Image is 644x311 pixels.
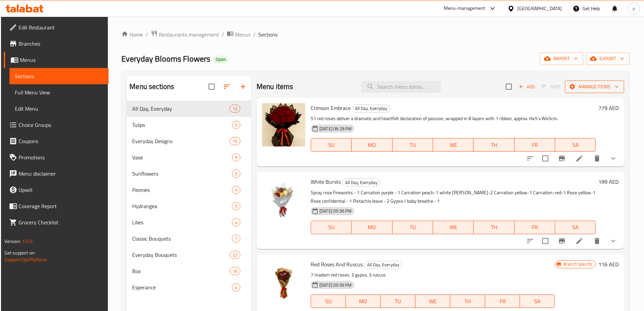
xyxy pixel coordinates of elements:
[219,79,235,95] span: Sort sections
[232,235,240,243] div: items
[230,251,240,259] div: items
[314,296,343,306] span: SU
[476,140,511,150] span: TH
[311,188,596,205] p: Spray rose Fireworks - 1 Carnation purple - 1 Carnation peach-1 white [PERSON_NAME]-2 Carnation y...
[314,222,349,232] span: SU
[132,170,232,178] div: Sunflowers
[132,218,232,226] span: Lilies
[230,105,240,113] div: items
[127,149,251,165] div: Vase9
[633,5,635,12] span: a
[127,165,251,182] div: Sunflowers2
[146,30,148,39] li: /
[311,271,555,279] p: 7 madam red roses, 3 gypso, 3 ruscus
[230,268,240,274] span: 16
[121,30,629,39] nav: breadcrumb
[132,153,232,161] span: Vase
[545,54,578,63] span: import
[127,101,251,117] div: All Day, Everyday12
[4,133,109,149] a: Coupons
[132,121,232,129] span: Tulips
[20,56,103,64] span: Menus
[132,137,229,145] div: Everyday Designs
[205,80,219,94] span: Select all sections
[364,261,402,269] div: All Day, Everyday
[311,138,352,152] button: SU
[395,222,430,232] span: TU
[4,19,109,36] a: Edit Restaurant
[230,267,240,275] div: items
[598,260,619,269] h6: 116 AED
[19,186,103,194] span: Upsell
[523,296,552,306] span: SA
[121,51,210,66] span: Everyday Blooms Flowers
[19,218,103,226] span: Grocery Checklist
[4,255,47,264] a: Support.OpsPlatform
[262,103,305,147] img: Crimson Embrace
[132,105,229,113] div: All Day, Everyday
[586,52,629,65] button: export
[381,294,415,308] button: TU
[605,150,621,166] button: show more
[474,138,514,152] button: TH
[257,82,293,92] h2: Menu items
[383,296,413,306] span: TU
[516,82,538,92] button: Add
[352,138,392,152] button: MO
[132,283,232,291] div: Esperance
[314,140,349,150] span: SU
[395,140,430,150] span: TU
[4,149,109,165] a: Promotions
[565,81,624,93] button: Manage items
[127,247,251,263] div: Everyday Bouquets22
[589,150,605,166] button: delete
[517,140,552,150] span: FR
[132,267,229,275] span: Box
[433,221,474,234] button: WE
[4,117,109,133] a: Choice Groups
[4,248,35,257] span: Get support on:
[317,208,354,214] span: [DATE] 05:56 PM
[127,263,251,279] div: Box16
[317,126,354,132] span: [DATE] 06:29 PM
[4,182,109,198] a: Upsell
[311,294,346,308] button: SU
[346,294,381,308] button: MO
[555,138,596,152] button: SA
[232,202,240,210] div: items
[4,214,109,230] a: Grocery Checklist
[520,294,555,308] button: SA
[311,259,363,269] span: Red Roses And Ruscus
[127,214,251,230] div: Lilies4
[9,84,109,101] a: Full Menu View
[575,237,583,245] a: Edit menu item
[151,30,219,39] a: Restaurants management
[15,105,103,113] span: Edit Menu
[230,138,240,145] span: 10
[15,88,103,96] span: Full Menu View
[232,219,240,226] span: 4
[605,233,621,249] button: show more
[522,233,538,249] button: sort-choices
[19,202,103,210] span: Coverage Report
[232,187,240,193] span: 4
[518,83,536,91] span: Add
[352,221,392,234] button: MO
[127,279,251,295] div: Esperance4
[560,261,595,267] span: Branch specific
[352,105,390,113] div: All Day, Everyday
[361,81,441,93] input: search
[558,222,593,232] span: SA
[132,235,232,243] span: Classic Bouquets
[127,117,251,133] div: Tulips5
[19,137,103,145] span: Coupons
[232,154,240,161] span: 9
[132,202,232,210] span: Hydrangea
[342,179,380,186] span: All Day, Everyday
[232,236,240,242] span: 7
[22,237,32,246] span: 1.0.0
[9,68,109,84] a: Sections
[415,294,450,308] button: WE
